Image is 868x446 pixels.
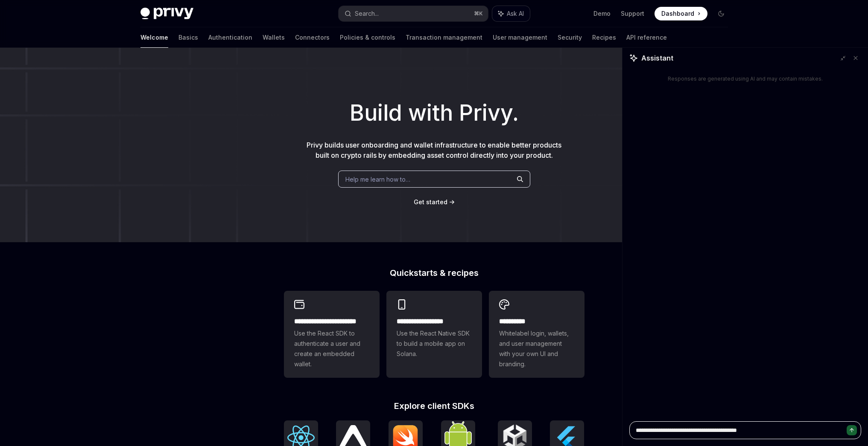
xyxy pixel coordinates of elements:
a: Authentication [208,27,252,48]
a: Support [621,9,644,18]
a: Welcome [140,27,168,48]
img: dark logo [140,8,193,20]
button: Ask AI [492,6,530,21]
a: Security [558,27,582,48]
span: Assistant [641,53,673,63]
a: Dashboard [655,7,707,20]
a: Get started [414,198,447,206]
span: ⌘ K [474,10,483,17]
span: Get started [414,198,447,206]
h1: Build with Privy. [14,96,854,130]
a: Wallets [263,27,285,48]
button: Toggle dark mode [714,7,728,20]
a: **** *****Whitelabel login, wallets, and user management with your own UI and branding. [489,291,585,378]
a: Demo [593,9,611,18]
a: User management [493,27,547,48]
span: Use the React SDK to authenticate a user and create an embedded wallet. [294,328,369,369]
span: Dashboard [661,9,694,18]
span: Privy builds user onboarding and wallet infrastructure to enable better products built on crypto ... [307,141,561,159]
a: Policies & controls [340,27,395,48]
a: Basics [178,27,198,48]
button: Send message [847,425,857,435]
a: API reference [626,27,667,48]
span: Use the React Native SDK to build a mobile app on Solana. [397,328,472,359]
button: Search...⌘K [339,6,488,21]
span: Whitelabel login, wallets, and user management with your own UI and branding. [499,328,574,369]
span: Ask AI [507,9,524,18]
h2: Quickstarts & recipes [284,269,585,277]
div: Search... [355,9,379,19]
a: **** **** **** ***Use the React Native SDK to build a mobile app on Solana. [386,291,482,378]
span: Help me learn how to… [345,175,410,184]
h2: Explore client SDKs [284,402,585,410]
div: Responses are generated using AI and may contain mistakes. [668,75,823,82]
a: Connectors [295,27,330,48]
a: Recipes [592,27,616,48]
a: Transaction management [406,27,482,48]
